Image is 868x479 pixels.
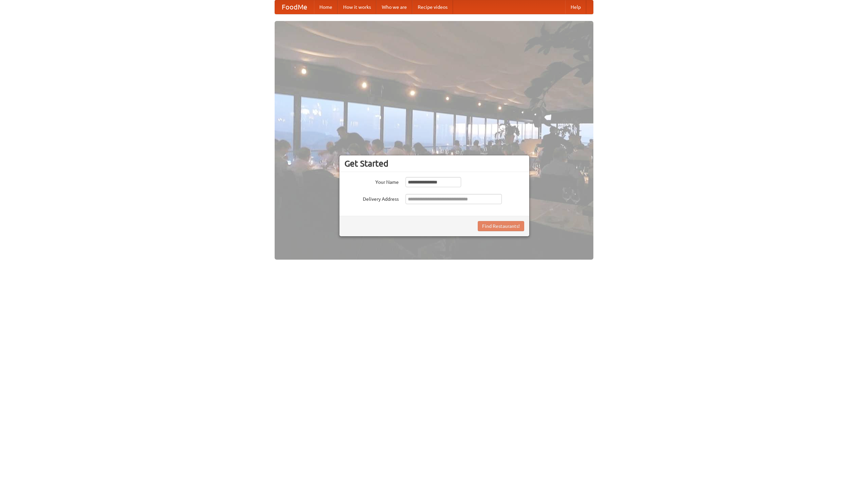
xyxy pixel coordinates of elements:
a: Recipe videos [412,0,453,14]
label: Your Name [344,177,399,186]
h3: Get Started [344,158,524,169]
a: Home [314,0,338,14]
a: How it works [338,0,376,14]
label: Delivery Address [344,194,399,202]
a: Who we are [376,0,412,14]
a: Help [565,0,586,14]
a: FoodMe [275,0,314,14]
button: Find Restaurants! [478,221,524,231]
